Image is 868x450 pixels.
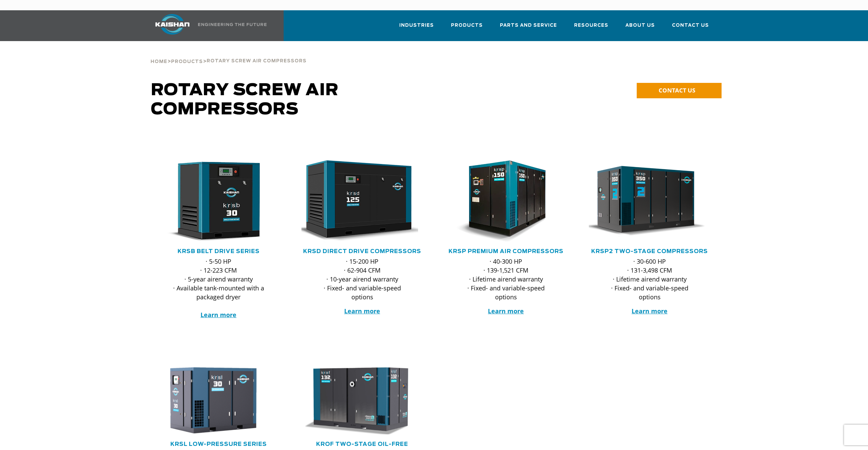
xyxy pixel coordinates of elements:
a: Contact Us [672,16,709,40]
img: krsp350 [584,160,705,242]
img: krsb30 [153,160,274,242]
img: kaishan logo [147,14,198,35]
span: Rotary Screw Air Compressors [207,59,307,63]
div: krsp150 [445,160,567,242]
span: Resources [574,22,608,29]
a: KRSP Premium Air Compressors [449,249,563,254]
span: CONTACT US [659,86,695,94]
a: Products [451,16,483,40]
a: KROF TWO-STAGE OIL-FREE [316,441,408,447]
a: Products [171,58,203,64]
a: Parts and Service [500,16,557,40]
a: Resources [574,16,608,40]
a: Learn more [488,307,524,315]
img: krof132 [296,365,418,435]
span: About Us [625,22,655,29]
span: Parts and Service [500,22,557,29]
a: Home [151,58,167,64]
p: · 5-50 HP · 12-223 CFM · 5-year airend warranty · Available tank-mounted with a packaged dryer [171,257,266,319]
a: Learn more [344,307,380,315]
div: krof132 [301,365,423,435]
a: KRSP2 Two-Stage Compressors [591,249,708,254]
span: Home [151,60,167,64]
span: Products [451,22,483,29]
a: KRSB Belt Drive Series [178,249,260,254]
img: Engineering the future [198,23,267,26]
div: krsp350 [589,160,711,242]
a: KRSD Direct Drive Compressors [303,249,421,254]
a: CONTACT US [637,83,722,98]
p: · 30-600 HP · 131-3,498 CFM · Lifetime airend warranty · Fixed- and variable-speed options [603,257,697,301]
span: Products [171,60,203,64]
a: Learn more [632,307,668,315]
a: Kaishan USA [147,10,268,41]
a: Learn more [200,311,236,319]
p: · 15-200 HP · 62-904 CFM · 10-year airend warranty · Fixed- and variable-speed options [315,257,410,301]
img: krsd125 [296,160,418,242]
div: > > [151,41,307,67]
a: KRSL Low-Pressure Series [170,441,267,447]
p: · 40-300 HP · 139-1,521 CFM · Lifetime airend warranty · Fixed- and variable-speed options [459,257,553,301]
span: Industries [399,22,434,29]
a: About Us [625,16,655,40]
img: krsp150 [440,160,562,242]
img: krsl30 [153,365,274,435]
div: krsb30 [158,160,280,242]
span: Rotary Screw Air Compressors [151,82,339,118]
div: krsd125 [301,160,423,242]
div: krsl30 [158,365,280,435]
span: Contact Us [672,22,709,29]
a: Industries [399,16,434,40]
